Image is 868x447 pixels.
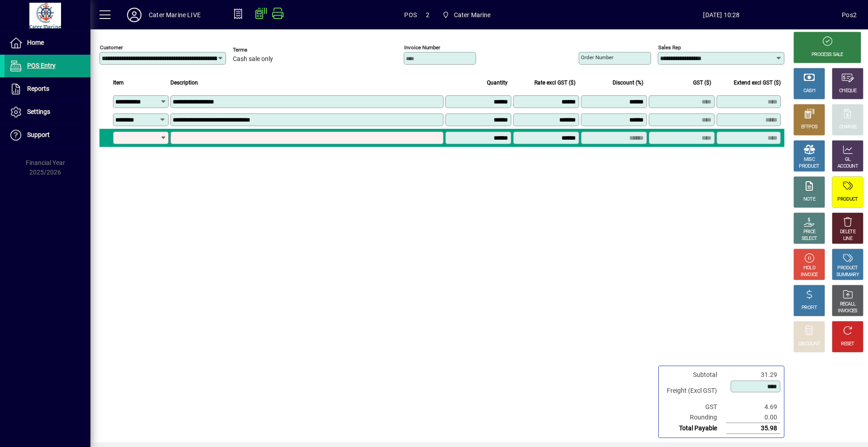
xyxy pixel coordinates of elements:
[662,412,726,423] td: Rounding
[798,341,820,348] div: DISCOUNT
[803,265,815,272] div: HOLD
[801,272,817,278] div: INVOICE
[803,229,816,235] div: PRICE
[233,47,287,53] span: Terms
[726,402,780,412] td: 4.69
[803,88,815,94] div: CASH
[836,272,859,278] div: SUMMARY
[487,78,508,88] span: Quantity
[803,196,815,203] div: NOTE
[804,156,815,163] div: MISC
[662,370,726,380] td: Subtotal
[726,423,780,434] td: 35.98
[662,380,726,402] td: Freight (Excl GST)
[404,8,417,22] span: POS
[841,341,854,348] div: RESET
[454,8,491,22] span: Cater Marine
[840,229,855,235] div: DELETE
[811,52,843,58] div: PROCESS SALE
[802,235,817,242] div: SELECT
[801,124,818,131] div: EFTPOS
[27,62,56,69] span: POS Entry
[404,44,440,51] mat-label: Invoice number
[5,124,90,146] a: Support
[149,8,201,22] div: Cater Marine LIVE
[426,8,429,22] span: 2
[726,370,780,380] td: 31.29
[27,39,44,46] span: Home
[27,85,49,92] span: Reports
[601,8,842,22] span: [DATE] 10:28
[837,163,858,170] div: ACCOUNT
[27,108,50,115] span: Settings
[662,423,726,434] td: Total Payable
[840,301,856,308] div: RECALL
[439,7,495,23] span: Cater Marine
[734,78,781,88] span: Extend excl GST ($)
[839,88,856,94] div: CHEQUE
[27,131,50,138] span: Support
[799,163,819,170] div: PRODUCT
[837,265,858,272] div: PRODUCT
[802,305,817,311] div: PROFIT
[843,235,852,242] div: LINE
[113,78,124,88] span: Item
[726,412,780,423] td: 0.00
[5,78,90,100] a: Reports
[100,44,123,51] mat-label: Customer
[839,124,857,131] div: CHARGE
[838,308,857,315] div: INVOICES
[845,156,851,163] div: GL
[5,32,90,54] a: Home
[658,44,681,51] mat-label: Sales rep
[693,78,711,88] span: GST ($)
[662,402,726,412] td: GST
[613,78,643,88] span: Discount (%)
[233,56,273,63] span: Cash sale only
[120,7,149,23] button: Profile
[170,78,198,88] span: Description
[5,101,90,123] a: Settings
[581,54,613,61] mat-label: Order number
[534,78,576,88] span: Rate excl GST ($)
[842,8,857,22] div: Pos2
[837,196,858,203] div: PRODUCT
